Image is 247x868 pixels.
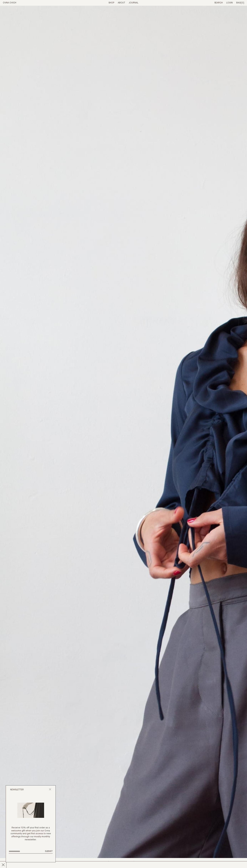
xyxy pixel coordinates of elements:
[3,2,16,4] a: Home
[118,1,125,4] summary: About
[214,2,223,4] a: Search
[241,2,244,4] span: [0]
[108,861,118,863] span: $360.00
[226,2,233,4] a: Login
[9,826,53,841] p: Receive 10% off your first order as a welcome gift when you join our Ovna community and get first...
[133,861,142,863] span: $180.00
[10,788,24,791] h2: Newsletter
[45,850,53,853] button: Submit
[49,788,51,792] button: Close popup
[236,2,241,4] span: Bag
[109,2,114,4] a: Shop
[45,850,53,852] span: Submit
[3,861,61,866] h2: Shall We Blouse
[129,2,138,4] a: Journal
